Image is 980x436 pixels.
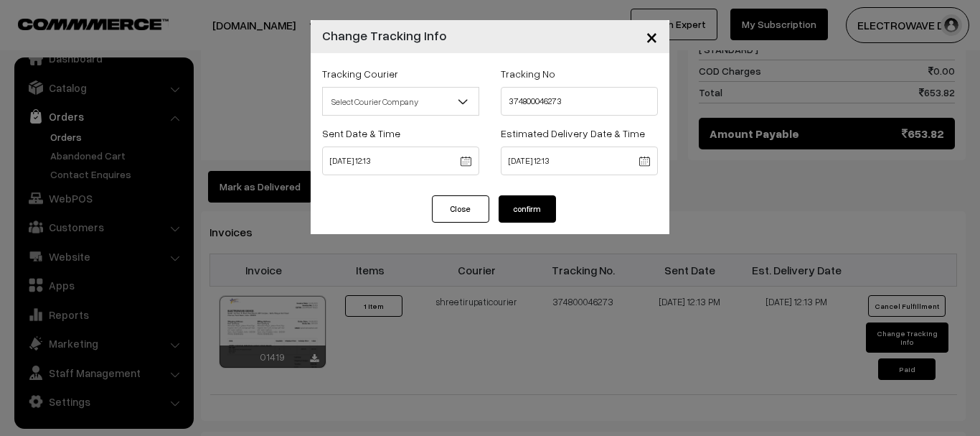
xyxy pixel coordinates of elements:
[322,87,479,116] span: Select Courier Company
[499,195,556,223] button: confirm
[634,14,669,59] button: Close
[322,66,398,81] label: Tracking Courier
[501,87,658,116] input: Tracking No
[501,126,645,141] label: Estimated Delivery Date & Time
[501,66,555,81] label: Tracking No
[322,147,479,175] input: Sent Date & Time
[323,89,479,114] span: Select Courier Company
[501,147,658,175] input: Estimated Delivery Date & Time
[646,23,658,50] span: ×
[432,195,489,223] button: Close
[322,26,447,45] h4: Change Tracking Info
[322,126,400,141] label: Sent Date & Time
